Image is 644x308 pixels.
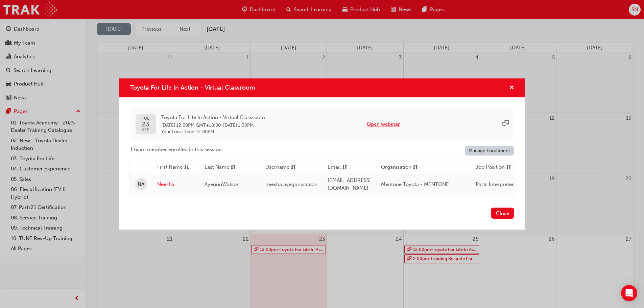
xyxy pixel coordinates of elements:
a: Manage Enrollment [465,146,514,156]
span: cross-icon [509,85,514,91]
button: Usernamesorting-icon [265,163,303,172]
span: Mentone Toyota - MENTONE [381,181,449,187]
span: sorting-icon [231,163,236,172]
span: asc-icon [184,163,189,172]
span: Username [265,163,289,172]
span: 23 Sep 2025 12:00PM GMT+10:00 [161,122,221,128]
span: Toyota For Life In Action - Virtual Classroom [130,84,255,91]
button: Job Positionsorting-icon [476,163,513,172]
span: Your Local Time : 12:00PM [161,129,265,135]
div: Open Intercom Messenger [621,285,637,301]
span: sorting-icon [342,163,347,172]
span: Organisation [381,163,411,172]
span: [EMAIL_ADDRESS][DOMAIN_NAME] [328,177,371,191]
span: Toyota For Life In Action - Virtual Classroom [161,114,265,121]
span: NA [138,181,144,188]
span: SEP [142,128,149,132]
button: Organisationsorting-icon [381,163,418,172]
div: Toyota For Life In Action - Virtual Classroom [119,78,525,230]
span: sorting-icon [506,163,511,172]
a: Neesha [157,181,194,188]
span: AyegunWatson [205,181,240,187]
button: Open webinar [367,120,400,128]
span: sorting-icon [413,163,418,172]
span: Email [328,163,341,172]
div: - [161,114,265,135]
span: Parts Interpreter [476,181,514,187]
button: First Nameasc-icon [157,163,194,172]
span: First Name [157,163,183,172]
span: neesha.ayegunwatson [265,181,317,187]
span: 23 Sep 2025 1:30PM [223,122,254,128]
button: Close [491,208,514,219]
span: sorting-icon [291,163,296,172]
span: sessionType_ONLINE_URL-icon [502,120,509,128]
span: 23 [142,121,149,128]
button: cross-icon [509,84,514,92]
span: Job Position [476,163,505,172]
span: 1 team member enrolled in this session [130,146,222,153]
button: Emailsorting-icon [328,163,365,172]
button: Last Namesorting-icon [205,163,242,172]
span: Last Name [205,163,229,172]
span: TUE [142,116,149,121]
